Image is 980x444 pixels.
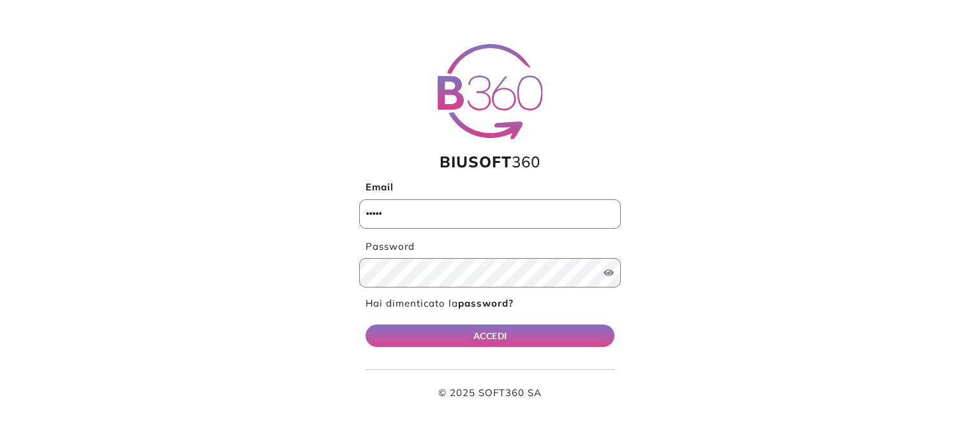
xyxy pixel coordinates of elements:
b: Email [366,181,394,193]
h1: 360 [359,153,621,171]
label: Password [359,240,621,254]
a: Hai dimenticato lapassword? [366,297,514,309]
b: password? [458,297,514,309]
button: ACCEDI [366,325,614,347]
p: © 2025 SOFT360 SA [366,386,614,401]
span: BIUSOFT [440,152,512,171]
